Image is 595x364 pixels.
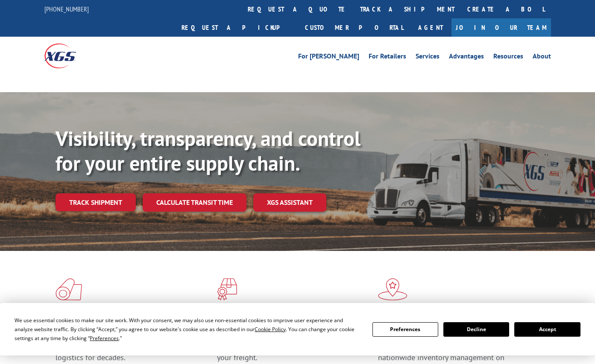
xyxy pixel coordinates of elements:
[175,18,299,37] a: Request a pickup
[90,335,119,342] span: Preferences
[378,278,407,300] img: xgs-icon-flagship-distribution-model-red
[410,18,451,37] a: Agent
[372,322,438,337] button: Preferences
[298,53,359,62] a: For [PERSON_NAME]
[255,326,286,333] span: Cookie Policy
[56,332,209,362] span: As an industry carrier of choice, XGS has brought innovation and dedication to flooring logistics...
[514,322,580,337] button: Accept
[15,316,362,343] div: We use essential cookies to make our site work. With your consent, we may also use non-essential ...
[451,18,551,37] a: Join Our Team
[56,193,136,211] a: Track shipment
[44,5,89,13] a: [PHONE_NUMBER]
[533,53,551,62] a: About
[443,322,509,337] button: Decline
[299,18,410,37] a: Customer Portal
[253,193,326,212] a: XGS ASSISTANT
[416,53,440,62] a: Services
[493,53,523,62] a: Resources
[449,53,484,62] a: Advantages
[56,278,82,300] img: xgs-icon-total-supply-chain-intelligence-red
[217,278,237,300] img: xgs-icon-focused-on-flooring-red
[369,53,406,62] a: For Retailers
[143,193,246,212] a: Calculate transit time
[56,125,361,176] b: Visibility, transparency, and control for your entire supply chain.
